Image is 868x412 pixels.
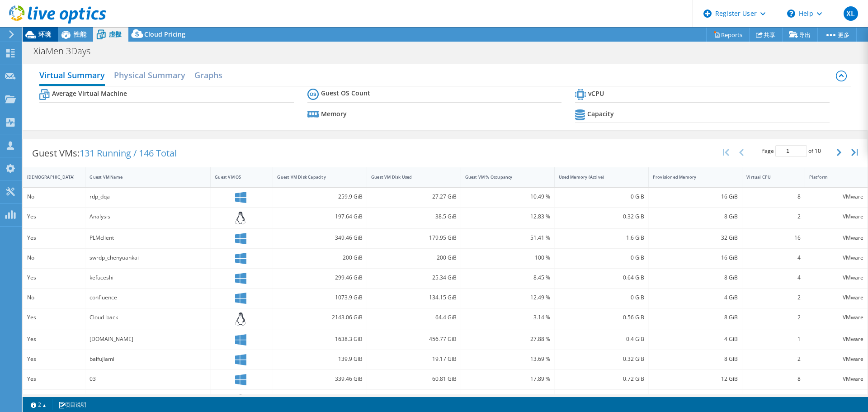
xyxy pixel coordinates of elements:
div: No [27,192,81,202]
div: 299.46 GiB [277,273,363,283]
div: 1638.3 GiB [277,334,363,344]
div: 13.69 % [465,354,551,364]
div: No [27,253,81,263]
a: 导出 [782,28,818,42]
input: jump to page [775,145,807,157]
div: rdp_dqa [90,192,206,202]
div: No [27,293,81,303]
div: VMware [809,313,863,322]
div: 38.5 GiB [371,212,457,222]
div: 350 GiB [277,394,363,404]
span: 131 Running / 146 Total [80,147,177,159]
div: 2 [746,212,800,222]
svg: \n [787,9,795,18]
div: 8.45 % [465,273,551,283]
div: Yes [27,374,81,384]
div: 4 GiB [653,293,738,303]
div: 8 GiB [653,313,738,322]
div: VMware [809,273,863,283]
div: 03 [90,374,206,384]
span: 虛擬 [109,30,122,38]
div: Analysis [90,212,206,222]
div: 25.34 GiB [371,273,457,283]
div: 8 GiB [653,354,738,364]
div: 100 % [465,253,551,263]
div: 51.41 % [465,233,551,243]
div: Yes [27,233,81,243]
div: 200 GiB [277,253,363,263]
div: 100 % [465,394,551,404]
a: 共享 [749,28,783,42]
b: Average Virtual Machine [52,89,127,98]
div: 12 GiB [653,374,738,384]
div: 0 GiB [559,192,644,202]
div: 16 [746,394,800,404]
div: CRM01 [90,394,206,404]
div: Guest VM Disk Used [371,174,446,180]
div: swrdp_chenyuankai [90,253,206,263]
div: Yes [27,273,81,283]
a: 项目说明 [52,399,93,410]
span: 10 [815,147,821,155]
div: 0.4 GiB [559,334,644,344]
div: 139.9 GiB [277,354,363,364]
span: XL [844,6,858,21]
div: VMware [809,192,863,202]
div: 64.4 GiB [371,313,457,322]
div: 4.8 GiB [559,394,644,404]
div: [DOMAIN_NAME] [90,334,206,344]
div: Yes [27,354,81,364]
div: 2 [746,293,800,303]
span: Cloud Pricing [144,30,185,38]
div: 134.15 GiB [371,293,457,303]
div: 16 GiB [653,192,738,202]
div: VMware [809,253,863,263]
div: kefuceshi [90,273,206,283]
b: Memory [321,109,347,118]
div: PLMclient [90,233,206,243]
div: 456.77 GiB [371,334,457,344]
div: 0.64 GiB [559,273,644,283]
div: VMware [809,334,863,344]
div: Yes [27,313,81,322]
div: Provisioned Memory [653,174,727,180]
span: 性能 [74,30,86,38]
div: 1.6 GiB [559,233,644,243]
div: VMware [809,293,863,303]
div: baifuJiami [90,354,206,364]
div: 8 GiB [653,212,738,222]
a: 2 [24,399,52,410]
div: 0.32 GiB [559,354,644,364]
div: 8 [746,192,800,202]
div: 179.95 GiB [371,233,457,243]
div: Platform [809,174,853,180]
div: 48 GiB [653,394,738,404]
span: 环境 [38,30,51,38]
div: 10.49 % [465,192,551,202]
div: [DEMOGRAPHIC_DATA] [27,174,70,180]
div: confluence [90,293,206,303]
div: 2143.06 GiB [277,313,363,322]
h1: XiaMen 3Days [29,46,104,56]
div: 2 [746,354,800,364]
div: VMware [809,374,863,384]
span: Page of [761,145,821,157]
div: 32 GiB [653,233,738,243]
div: 17.89 % [465,374,551,384]
div: 8 [746,374,800,384]
div: Yes [27,212,81,222]
div: 12.49 % [465,293,551,303]
div: 349.46 GiB [277,233,363,243]
div: 16 GiB [653,253,738,263]
div: 27.27 GiB [371,192,457,202]
div: 0 GiB [559,253,644,263]
div: 12.83 % [465,212,551,222]
div: 4 [746,273,800,283]
div: VMware [809,233,863,243]
div: Virtual CPU [746,174,789,180]
div: 0.56 GiB [559,313,644,322]
div: VMware [809,394,863,404]
div: 0.72 GiB [559,374,644,384]
div: 200 GiB [371,253,457,263]
div: 0.32 GiB [559,212,644,222]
